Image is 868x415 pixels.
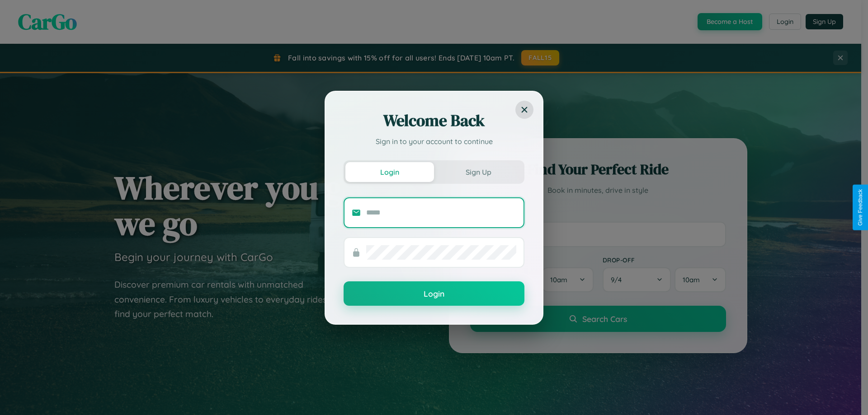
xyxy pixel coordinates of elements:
[857,189,863,226] div: Give Feedback
[344,281,524,306] button: Login
[345,162,434,182] button: Login
[434,162,523,182] button: Sign Up
[344,110,524,131] h2: Welcome Back
[344,136,524,147] p: Sign in to your account to continue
